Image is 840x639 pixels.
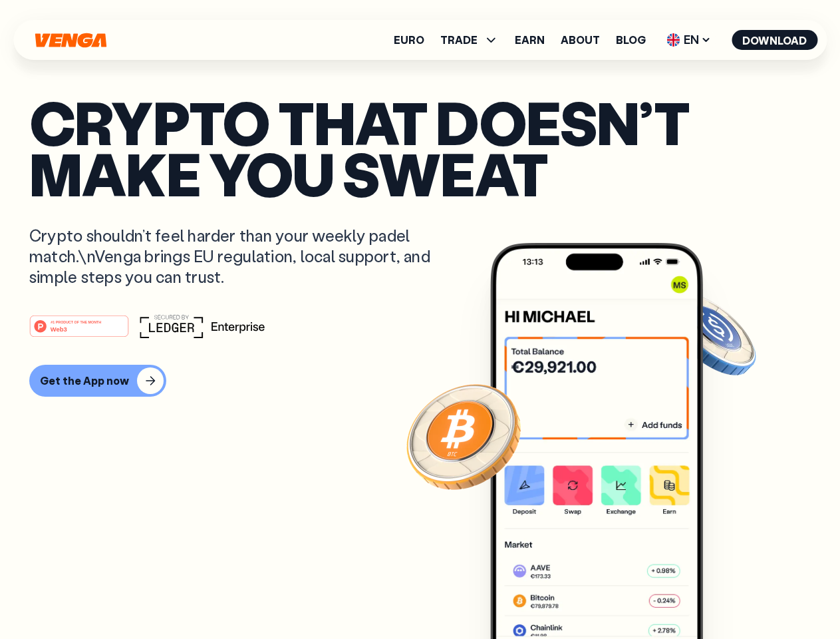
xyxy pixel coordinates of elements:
img: flag-uk [666,33,680,47]
img: USDC coin [663,286,759,382]
a: Get the App now [29,365,811,397]
a: #1 PRODUCT OF THE MONTHWeb3 [29,323,129,340]
a: Euro [394,35,424,45]
p: Crypto that doesn’t make you sweat [29,97,811,198]
button: Download [732,30,817,50]
div: Get the App now [40,374,129,387]
tspan: Web3 [51,325,67,332]
svg: Home [33,33,108,48]
a: Earn [515,35,545,45]
a: Blog [616,35,646,45]
span: EN [662,29,716,51]
p: Crypto shouldn’t feel harder than your weekly padel match.\nVenga brings EU regulation, local sup... [29,225,450,288]
tspan: #1 PRODUCT OF THE MONTH [51,319,101,323]
a: About [561,35,600,45]
span: TRADE [440,35,478,45]
img: Bitcoin [404,376,523,496]
button: Get the App now [29,365,166,397]
span: TRADE [440,32,499,48]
